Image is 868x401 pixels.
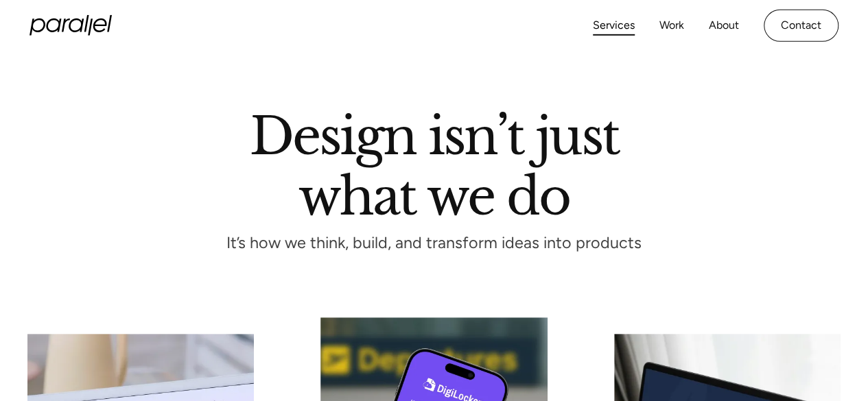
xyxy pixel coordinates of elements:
p: It’s how we think, build, and transform ideas into products [199,237,670,249]
h1: Design isn’t just what we do [250,112,619,215]
a: Services [593,16,635,36]
a: About [709,16,739,36]
a: Contact [764,10,838,42]
a: home [30,15,112,36]
a: Work [659,16,684,36]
